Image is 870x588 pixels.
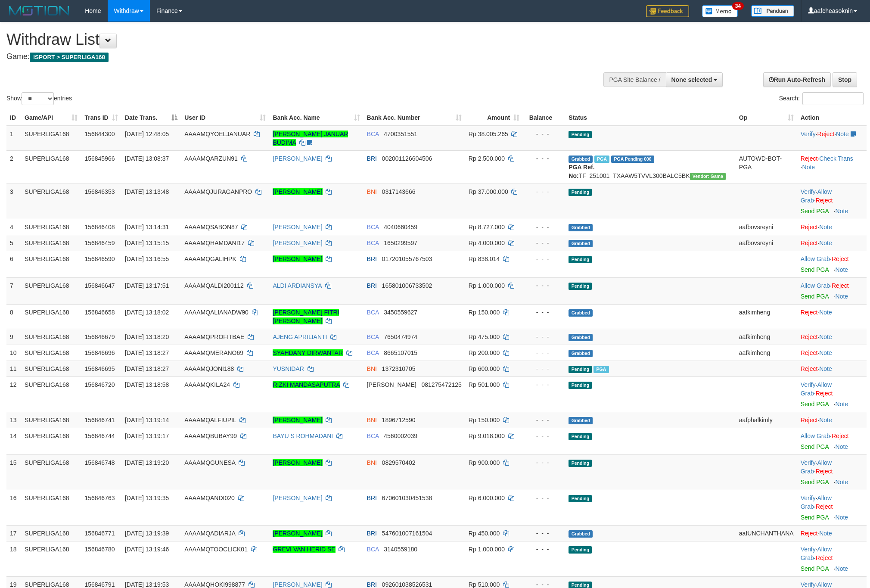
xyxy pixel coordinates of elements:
[797,361,867,376] td: ·
[469,381,500,388] span: Rp 501.000
[84,188,115,195] span: 156846353
[469,155,505,162] span: Rp 2.500.000
[819,349,832,356] a: Note
[801,495,816,501] a: Verify
[273,333,327,340] a: AJENG APRILIANTI
[469,417,500,423] span: Rp 150.000
[465,110,523,126] th: Amount: activate to sort column ascending
[30,53,109,62] span: ISPORT > SUPERLIGA168
[6,428,21,454] td: 14
[526,364,562,373] div: - - -
[6,251,21,277] td: 6
[801,417,818,423] a: Reject
[21,454,81,490] td: SUPERLIGA168
[184,417,236,423] span: AAAAMQALFIUPIL
[469,432,505,439] span: Rp 9.018.000
[125,255,169,262] span: [DATE] 13:16:55
[526,187,562,196] div: - - -
[384,224,417,230] span: Copy 4040660459 to clipboard
[526,223,562,231] div: - - -
[816,554,833,561] a: Reject
[751,5,794,17] img: panduan.png
[367,432,379,439] span: BCA
[526,239,562,247] div: - - -
[21,277,81,304] td: SUPERLIGA168
[273,309,339,324] a: [PERSON_NAME] FITRI [PERSON_NAME]
[836,443,848,450] a: Note
[526,333,562,341] div: - - -
[367,224,379,230] span: BCA
[184,131,250,137] span: AAAAMQYOELJANUAR
[21,376,81,412] td: SUPERLIGA168
[569,460,592,467] span: Pending
[569,433,592,440] span: Pending
[6,53,572,61] h4: Game:
[367,282,377,289] span: BRI
[797,184,867,219] td: · ·
[779,92,864,105] label: Search:
[801,459,832,475] span: ·
[526,130,562,138] div: - - -
[84,240,115,246] span: 156846459
[523,110,565,126] th: Balance
[273,282,321,289] a: ALDI ARDIANSYA
[384,349,417,356] span: Copy 8665107015 to clipboard
[469,131,508,137] span: Rp 38.005.265
[21,251,81,277] td: SUPERLIGA168
[819,530,832,537] a: Note
[382,459,416,466] span: Copy 0829570402 to clipboard
[273,188,322,195] a: [PERSON_NAME]
[797,110,867,126] th: Action
[6,304,21,329] td: 8
[801,443,829,450] a: Send PGA
[367,309,379,316] span: BCA
[367,155,377,162] span: BRI
[273,240,322,246] a: [PERSON_NAME]
[569,224,593,231] span: Grabbed
[526,432,562,440] div: - - -
[801,432,832,439] span: ·
[526,494,562,502] div: - - -
[273,365,304,372] a: YUSNIDAR
[6,110,21,126] th: ID
[6,412,21,428] td: 13
[6,361,21,376] td: 11
[736,329,797,345] td: aafkimheng
[797,490,867,525] td: · ·
[816,197,833,204] a: Reject
[797,126,867,151] td: · ·
[526,458,562,467] div: - - -
[797,251,867,277] td: ·
[367,417,377,423] span: BNI
[836,131,849,137] a: Note
[801,349,818,356] a: Reject
[833,72,857,87] a: Stop
[611,156,654,163] span: PGA Pending
[6,454,21,490] td: 15
[125,309,169,316] span: [DATE] 13:18:02
[84,495,115,501] span: 156846763
[367,381,416,388] span: [PERSON_NAME]
[819,333,832,340] a: Note
[816,468,833,475] a: Reject
[801,381,832,397] a: Allow Grab
[836,401,848,408] a: Note
[184,188,252,195] span: AAAAMQJURAGANPRO
[702,5,738,17] img: Button%20Memo.svg
[526,348,562,357] div: - - -
[125,381,169,388] span: [DATE] 13:18:58
[736,345,797,361] td: aafkimheng
[594,156,609,163] span: Marked by aafheankoy
[797,277,867,304] td: ·
[569,417,593,424] span: Grabbed
[836,479,848,485] a: Note
[526,308,562,317] div: - - -
[469,349,500,356] span: Rp 200.000
[84,309,115,316] span: 156846658
[6,376,21,412] td: 12
[384,131,417,137] span: Copy 4700351551 to clipboard
[526,281,562,290] div: - - -
[125,188,169,195] span: [DATE] 13:13:48
[797,412,867,428] td: ·
[802,164,815,171] a: Note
